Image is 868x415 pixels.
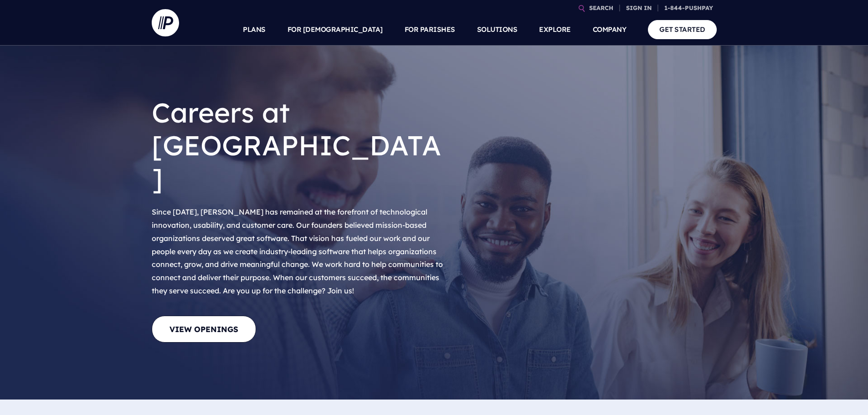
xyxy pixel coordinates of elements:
a: GET STARTED [648,20,717,39]
a: PLANS [243,14,266,46]
a: FOR PARISHES [405,14,455,46]
span: Since [DATE], [PERSON_NAME] has remained at the forefront of technological innovation, usability,... [152,207,443,295]
a: EXPLORE [539,14,571,46]
a: View Openings [152,316,256,343]
a: COMPANY [593,14,627,46]
h1: Careers at [GEOGRAPHIC_DATA] [152,89,448,202]
a: FOR [DEMOGRAPHIC_DATA] [288,14,383,46]
a: SOLUTIONS [477,14,518,46]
